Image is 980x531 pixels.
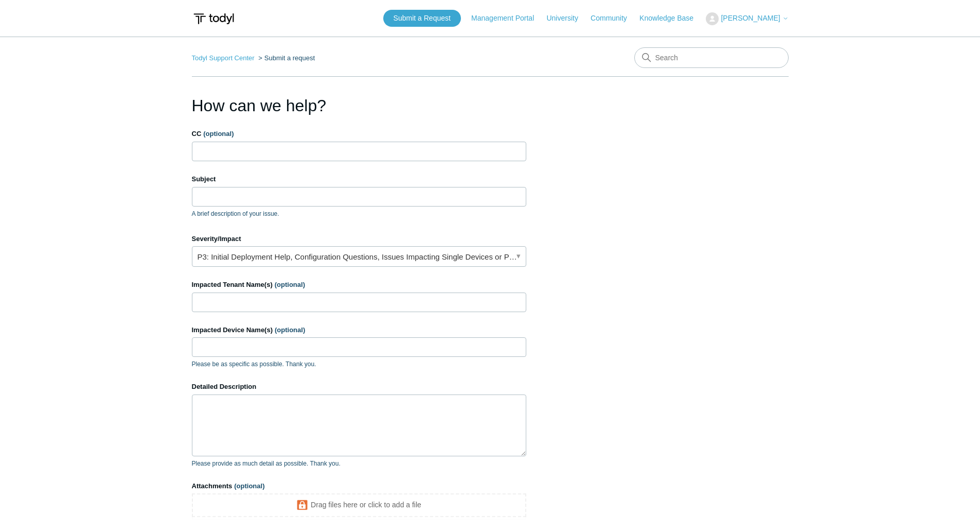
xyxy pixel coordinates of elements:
a: Community [591,13,637,24]
label: Attachments [192,481,526,491]
h1: How can we help? [192,93,526,118]
a: Submit a Request [383,10,461,27]
label: CC [192,129,526,139]
label: Detailed Description [192,382,526,392]
img: Todyl Support Center Help Center home page [192,9,236,28]
a: Management Portal [471,13,544,24]
label: Subject [192,174,526,184]
input: Search [634,47,789,68]
button: [PERSON_NAME] [706,12,788,25]
a: Todyl Support Center [192,54,255,62]
span: [PERSON_NAME] [721,14,780,22]
label: Severity/Impact [192,234,526,244]
p: Please be as specific as possible. Thank you. [192,359,526,369]
span: (optional) [275,326,305,334]
li: Todyl Support Center [192,54,257,62]
li: Submit a request [256,54,315,62]
a: University [546,13,588,24]
label: Impacted Tenant Name(s) [192,280,526,290]
a: P3: Initial Deployment Help, Configuration Questions, Issues Impacting Single Devices or Past Out... [192,246,526,267]
a: Knowledge Base [639,13,704,24]
p: Please provide as much detail as possible. Thank you. [192,459,526,468]
p: A brief description of your issue. [192,209,526,218]
span: (optional) [203,130,234,138]
span: (optional) [275,281,305,288]
span: (optional) [234,482,264,490]
label: Impacted Device Name(s) [192,325,526,335]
